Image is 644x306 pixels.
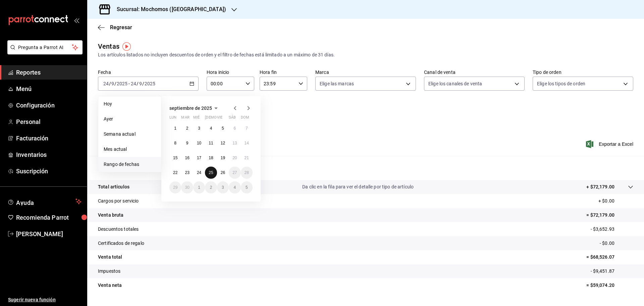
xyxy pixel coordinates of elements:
[122,42,131,51] button: Tooltip marker
[16,198,73,206] span: Ayuda
[130,81,137,86] input: --
[210,185,212,190] abbr: 2 de octubre de 2025
[139,81,142,86] input: --
[16,84,82,93] span: Menú
[103,81,109,86] input: --
[169,104,220,112] button: septiembre de 2025
[320,80,354,87] span: Elige las marcas
[193,137,205,149] button: 10 de septiembre de 2025
[16,68,82,77] span: Reportes
[246,185,248,190] abbr: 5 de octubre de 2025
[587,140,633,148] button: Exportar a Excel
[217,122,229,134] button: 5 de septiembre de 2025
[586,212,633,219] p: = $72,179.00
[98,24,132,31] button: Regresar
[111,81,114,86] input: --
[205,167,217,179] button: 25 de septiembre de 2025
[205,137,217,149] button: 11 de septiembre de 2025
[169,137,181,149] button: 8 de septiembre de 2025
[245,156,249,160] abbr: 21 de septiembre de 2025
[209,156,213,160] abbr: 18 de septiembre de 2025
[245,170,249,175] abbr: 28 de septiembre de 2025
[537,80,585,87] span: Elige los tipos de orden
[98,282,122,289] p: Venta neta
[222,126,224,131] abbr: 5 de septiembre de 2025
[302,183,414,190] p: Da clic en la fila para ver el detalle por tipo de artículo
[591,226,633,233] p: - $3,652.93
[221,156,225,160] abbr: 19 de septiembre de 2025
[128,81,130,86] span: -
[110,24,132,31] span: Regresar
[598,198,633,205] p: + $0.00
[207,70,254,75] label: Hora inicio
[205,152,217,164] button: 18 de septiembre de 2025
[229,181,240,193] button: 4 de octubre de 2025
[116,81,128,86] input: ----
[193,167,205,179] button: 24 de septiembre de 2025
[241,122,253,134] button: 7 de septiembre de 2025
[5,49,83,56] a: Pregunta a Parrot AI
[586,183,614,190] p: + $72,179.00
[104,161,156,168] span: Rango de fechas
[8,296,82,303] span: Sugerir nueva función
[586,254,633,261] p: = $68,526.07
[98,254,122,261] p: Venta total
[198,185,200,190] abbr: 1 de octubre de 2025
[197,156,201,160] abbr: 17 de septiembre de 2025
[233,185,236,190] abbr: 4 de octubre de 2025
[16,117,82,126] span: Personal
[246,126,248,131] abbr: 7 de septiembre de 2025
[233,126,236,131] abbr: 6 de septiembre de 2025
[600,240,633,247] p: - $0.00
[7,40,83,54] button: Pregunta a Parrot AI
[137,81,139,86] span: /
[193,152,205,164] button: 17 de septiembre de 2025
[229,122,240,134] button: 6 de septiembre de 2025
[98,70,199,75] label: Fecha
[98,198,139,205] p: Cargos por servicio
[114,81,116,86] span: /
[229,115,236,122] abbr: sábado
[197,170,201,175] abbr: 24 de septiembre de 2025
[104,116,156,123] span: Ayer
[222,185,224,190] abbr: 3 de octubre de 2025
[16,134,82,143] span: Facturación
[232,156,237,160] abbr: 20 de septiembre de 2025
[428,80,482,87] span: Elige los canales de venta
[181,181,193,193] button: 30 de septiembre de 2025
[173,156,177,160] abbr: 15 de septiembre de 2025
[217,152,229,164] button: 19 de septiembre de 2025
[591,268,633,275] p: - $9,451.87
[217,115,222,122] abbr: viernes
[169,152,181,164] button: 15 de septiembre de 2025
[315,70,416,75] label: Marca
[142,81,144,86] span: /
[232,170,237,175] abbr: 27 de septiembre de 2025
[209,170,213,175] abbr: 25 de septiembre de 2025
[185,170,189,175] abbr: 23 de septiembre de 2025
[186,126,189,131] abbr: 2 de septiembre de 2025
[98,183,129,190] p: Total artículos
[229,137,240,149] button: 13 de septiembre de 2025
[221,141,225,145] abbr: 12 de septiembre de 2025
[245,141,249,145] abbr: 14 de septiembre de 2025
[186,141,189,145] abbr: 9 de septiembre de 2025
[221,170,225,175] abbr: 26 de septiembre de 2025
[241,115,249,122] abbr: domingo
[210,126,212,131] abbr: 4 de septiembre de 2025
[181,122,193,134] button: 2 de septiembre de 2025
[98,51,633,58] div: Los artículos listados no incluyen descuentos de orden y el filtro de fechas está limitado a un m...
[98,268,120,275] p: Impuestos
[586,282,633,289] p: = $59,074.20
[98,41,119,51] div: Ventas
[185,185,189,190] abbr: 30 de septiembre de 2025
[74,17,79,23] button: open_drawer_menu
[217,137,229,149] button: 12 de septiembre de 2025
[185,156,189,160] abbr: 16 de septiembre de 2025
[144,81,156,86] input: ----
[98,240,144,247] p: Certificados de regalo
[193,115,200,122] abbr: miércoles
[241,137,253,149] button: 14 de septiembre de 2025
[173,170,177,175] abbr: 22 de septiembre de 2025
[205,181,217,193] button: 2 de octubre de 2025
